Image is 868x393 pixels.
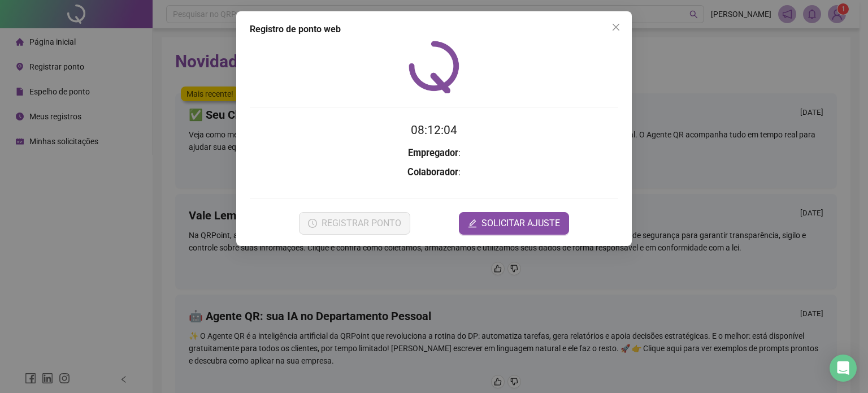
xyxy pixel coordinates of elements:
span: SOLICITAR AJUSTE [481,217,560,230]
div: Open Intercom Messenger [830,355,857,382]
strong: Empregador [408,148,458,158]
img: QRPoint [409,41,459,93]
button: REGISTRAR PONTO [299,212,410,235]
h3: : [250,146,618,161]
h3: : [250,165,618,180]
span: edit [468,219,477,228]
div: Registro de ponto web [250,23,618,36]
span: close [611,23,620,32]
strong: Colaborador [407,167,458,178]
button: Close [607,18,625,36]
time: 08:12:04 [411,123,457,137]
button: editSOLICITAR AJUSTE [459,212,569,235]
